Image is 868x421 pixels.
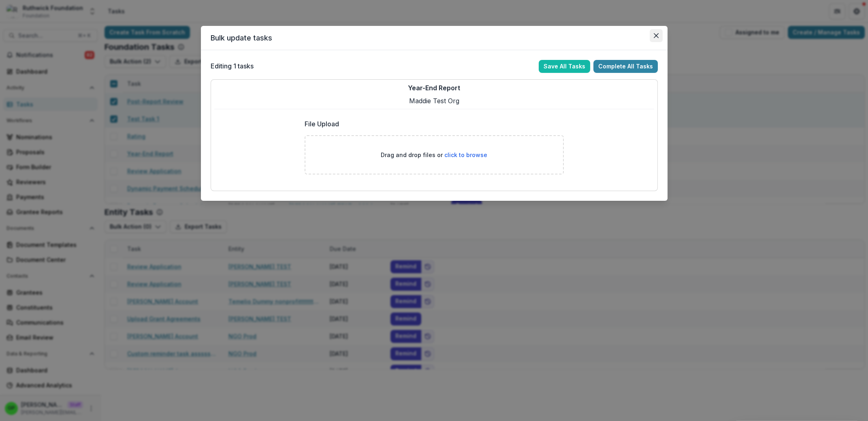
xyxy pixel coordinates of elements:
[539,60,590,73] button: Save All Tasks
[650,29,663,42] button: Close
[409,96,459,106] p: Maddie Test Org
[201,26,668,50] header: Bulk update tasks
[305,119,339,129] p: File Upload
[408,83,460,93] p: Year-End Report
[381,151,487,159] p: Drag and drop files or
[444,151,487,158] span: click to browse
[593,60,658,73] button: Complete All Tasks
[211,62,254,70] h2: Editing 1 tasks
